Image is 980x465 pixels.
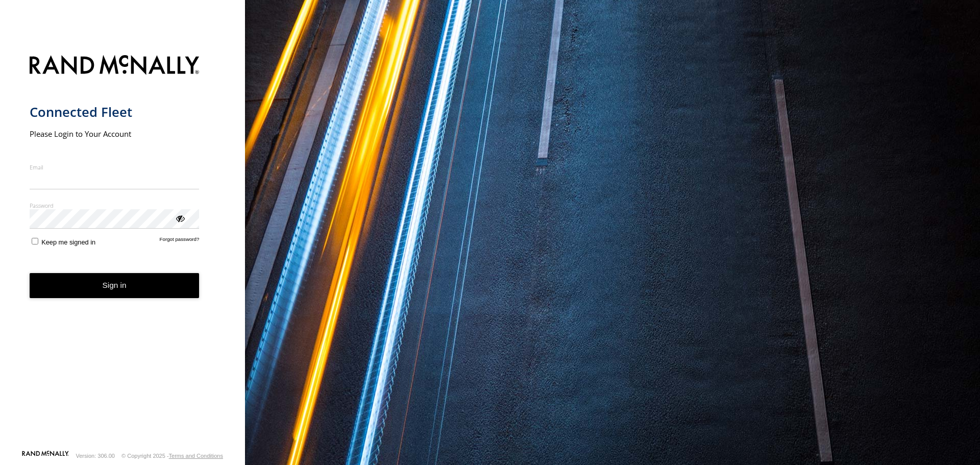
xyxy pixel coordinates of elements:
div: Version: 306.00 [76,453,115,459]
label: Password [30,202,200,209]
h2: Please Login to Your Account [30,129,200,139]
a: Forgot password? [160,236,200,246]
h1: Connected Fleet [30,104,200,120]
div: © Copyright 2025 - [121,453,223,459]
button: Sign in [30,273,200,298]
input: Keep me signed in [32,238,38,244]
img: Rand McNally [30,53,200,79]
a: Terms and Conditions [169,453,223,459]
a: Visit our Website [22,451,69,461]
label: Email [30,163,200,171]
div: ViewPassword [175,213,185,223]
form: main [30,49,216,450]
span: Keep me signed in [41,238,95,246]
